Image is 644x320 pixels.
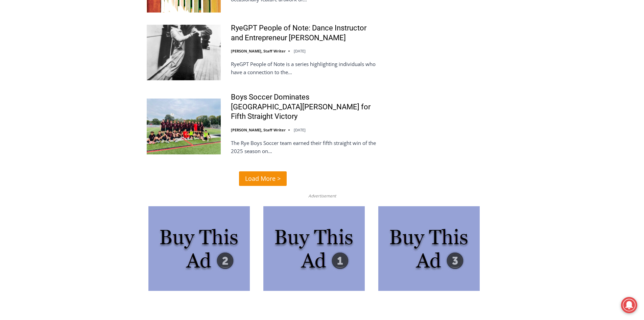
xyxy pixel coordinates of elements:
[171,0,319,66] div: "I learned about the history of a place I’d honestly never considered even as a resident of [GEOG...
[76,57,77,64] div: /
[79,57,82,64] div: 6
[239,171,287,186] a: Load More >
[294,48,306,54] time: [DATE]
[302,193,343,199] span: Advertisement
[231,23,379,43] a: RyeGPT People of Note: Dance Instructor and Entrepreneur [PERSON_NAME]
[231,92,379,122] a: Boys Soccer Dominates [GEOGRAPHIC_DATA][PERSON_NAME] for Fifth Straight Victory
[231,60,379,76] p: RyeGPT People of Note is a series highlighting individuals who have a connection to the…
[231,127,286,132] a: [PERSON_NAME], Staff Writer
[147,25,221,80] img: RyeGPT People of Note: Dance Instructor and Entrepreneur Arthur Murray
[0,67,101,84] a: [PERSON_NAME] Read Sanctuary Fall Fest: [DATE]
[245,174,281,184] span: Load More >
[148,206,250,291] img: Buy This Ad
[294,127,306,132] time: [DATE]
[378,206,480,291] img: Buy This Ad
[5,68,90,84] h4: [PERSON_NAME] Read Sanctuary Fall Fest: [DATE]
[163,66,328,84] a: Intern @ [DOMAIN_NAME]
[147,99,221,154] img: Boys Soccer Dominates Port Chester for Fifth Straight Victory
[231,139,379,155] p: The Rye Boys Soccer team earned their fifth straight win of the 2025 season on…
[71,57,74,64] div: 2
[177,67,313,83] span: Intern @ [DOMAIN_NAME]
[231,48,286,54] a: [PERSON_NAME], Staff Writer
[71,20,98,56] div: Birds of Prey: Falcon and hawk demos
[263,206,365,291] img: Buy This Ad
